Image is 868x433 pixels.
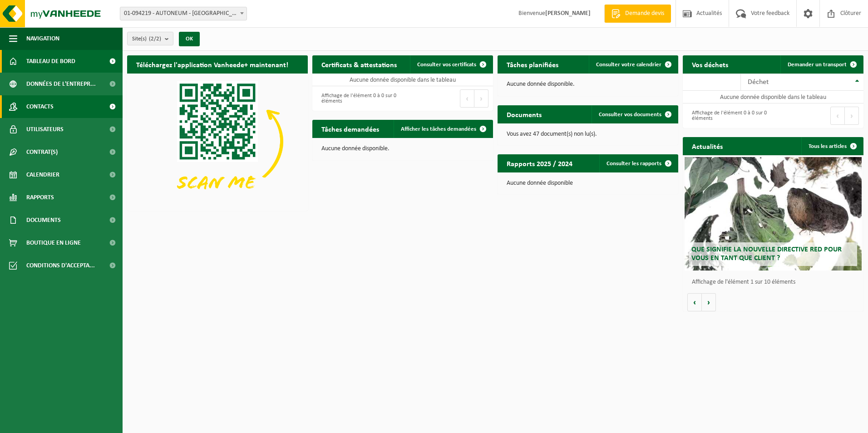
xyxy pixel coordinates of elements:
div: Affichage de l'élément 0 à 0 sur 0 éléments [687,106,769,126]
a: Tous les articles [801,137,863,155]
span: Contacts [26,95,54,118]
h2: Certificats & attestations [312,55,406,73]
a: Consulter votre calendrier [589,55,677,74]
h2: Tâches planifiées [498,55,567,73]
button: Previous [830,107,845,125]
button: Next [845,107,859,125]
a: Demande devis [604,5,671,23]
button: Volgende [702,293,716,311]
p: Affichage de l'élément 1 sur 10 éléments [692,279,859,285]
button: OK [179,32,200,46]
span: Tableau de bord [26,50,75,73]
span: Conditions d'accepta... [26,254,95,277]
span: Calendrier [26,163,59,186]
h2: Tâches demandées [312,120,388,138]
a: Demander un transport [780,55,863,74]
span: Demande devis [623,9,666,18]
a: Consulter vos certificats [410,55,492,74]
p: Vous avez 47 document(s) non lu(s). [507,131,669,138]
a: Consulter les rapports [599,154,677,172]
span: Navigation [26,27,59,50]
strong: [PERSON_NAME] [545,10,591,17]
span: Rapports [26,186,54,209]
span: Consulter vos documents [599,112,661,118]
p: Aucune donnée disponible. [507,81,669,88]
count: (2/2) [149,36,161,42]
a: Que signifie la nouvelle directive RED pour vous en tant que client ? [685,157,862,271]
span: Données de l'entrepr... [26,73,96,95]
a: Consulter vos documents [592,105,677,123]
button: Previous [460,89,474,108]
button: Vorige [687,293,702,311]
span: Site(s) [132,32,161,46]
span: Contrat(s) [26,141,58,163]
td: Aucune donnée disponible dans le tableau [312,74,493,86]
p: Aucune donnée disponible. [321,146,484,152]
span: Afficher les tâches demandées [401,126,476,132]
a: Afficher les tâches demandées [394,120,492,138]
button: Site(s)(2/2) [127,32,173,45]
td: Aucune donnée disponible dans le tableau [683,91,863,103]
span: Déchet [748,79,769,86]
span: 01-094219 - AUTONEUM - AUBERGENVILLE [120,7,247,20]
h2: Vos déchets [683,55,737,73]
p: Aucune donnée disponible [507,180,669,187]
h2: Téléchargez l'application Vanheede+ maintenant! [127,55,297,73]
h2: Rapports 2025 / 2024 [498,154,582,172]
span: Utilisateurs [26,118,64,141]
span: Que signifie la nouvelle directive RED pour vous en tant que client ? [691,246,842,262]
span: Boutique en ligne [26,231,81,254]
span: Demander un transport [788,62,847,68]
h2: Actualités [683,137,732,155]
h2: Documents [498,105,551,123]
span: Consulter vos certificats [417,62,476,68]
img: Download de VHEPlus App [127,74,308,209]
span: 01-094219 - AUTONEUM - AUBERGENVILLE [120,7,247,20]
span: Consulter votre calendrier [596,62,661,68]
span: Documents [26,209,61,231]
button: Next [474,89,488,108]
div: Affichage de l'élément 0 à 0 sur 0 éléments [317,89,398,108]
